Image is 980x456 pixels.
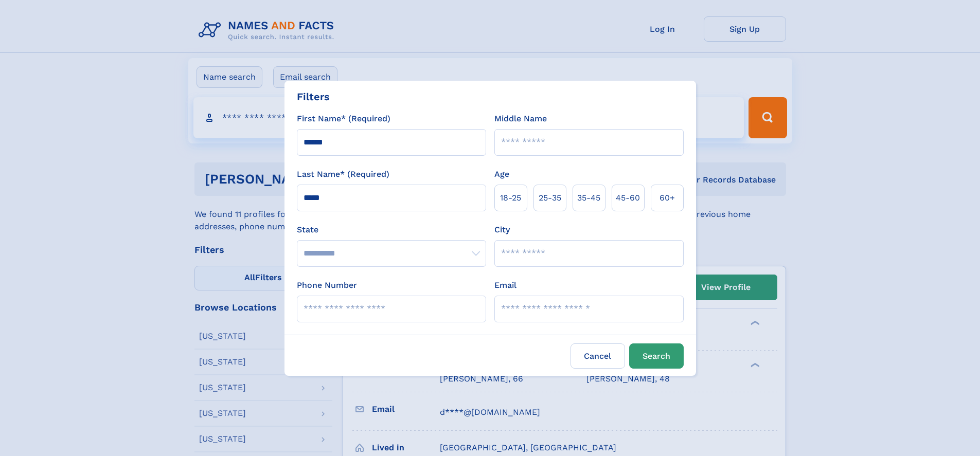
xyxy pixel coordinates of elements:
[660,192,675,204] span: 60+
[577,192,600,204] span: 35‑45
[494,113,547,125] label: Middle Name
[297,224,486,236] label: State
[494,224,510,236] label: City
[494,279,516,291] label: Email
[494,168,509,180] label: Age
[539,192,561,204] span: 25‑35
[629,343,684,369] button: Search
[297,279,357,291] label: Phone Number
[616,192,640,204] span: 45‑60
[297,89,330,104] div: Filters
[297,168,389,180] label: Last Name* (Required)
[297,113,390,125] label: First Name* (Required)
[571,343,625,369] label: Cancel
[500,192,521,204] span: 18‑25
